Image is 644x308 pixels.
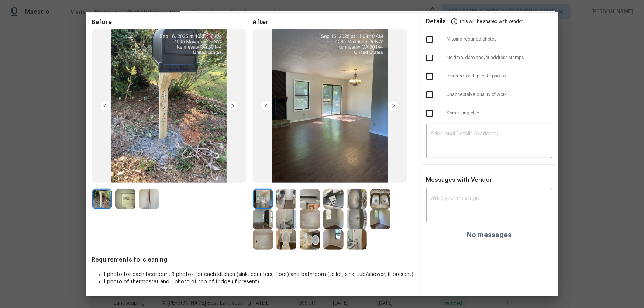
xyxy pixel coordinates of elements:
[261,100,272,112] img: left-chevron-button-url
[388,100,399,112] img: right-chevron-button-url
[420,104,558,122] div: Something else
[426,13,446,30] span: Details
[420,30,558,49] div: Missing required photos
[426,177,492,183] span: Messages with Vendor
[92,18,253,26] span: Before
[99,100,111,112] img: left-chevron-button-url
[459,13,523,30] span: This will be shared with vendor
[420,67,558,86] div: Incorrect or duplicate photos
[447,110,552,116] span: Something else
[447,36,552,42] span: Missing required photos
[227,100,238,112] img: right-chevron-button-url
[92,256,414,263] span: Requirements for cleaning
[447,91,552,98] span: Unacceptable quality of work
[467,231,512,239] h4: No messages
[420,49,558,67] div: No time, date and/or address stamps
[420,86,558,104] div: Unacceptable quality of work
[104,278,414,285] li: 1 photo of thermostat and 1 photo of top of fridge (if present)
[253,18,414,26] span: After
[104,271,414,278] li: 1 photo for each bedroom, 3 photos for each kitchen (sink, counters, floor) and bathroom (toilet,...
[447,73,552,79] span: Incorrect or duplicate photos
[447,55,552,61] span: No time, date and/or address stamps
